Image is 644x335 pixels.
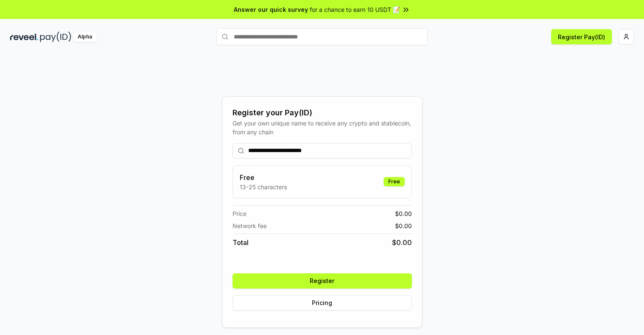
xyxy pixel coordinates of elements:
[40,32,71,42] img: pay_id
[233,237,249,248] span: Total
[551,29,612,44] button: Register Pay(ID)
[233,107,412,119] div: Register your Pay(ID)
[233,119,412,136] div: Get your own unique name to receive any crypto and stablecoin, from any chain
[10,32,38,42] img: reveel_dark
[233,295,412,310] button: Pricing
[392,237,412,248] span: $ 0.00
[240,182,287,191] p: 13-25 characters
[233,209,246,218] span: Price
[233,273,412,289] button: Register
[234,5,308,14] span: Answer our quick survey
[73,32,97,42] div: Alpha
[395,209,412,218] span: $ 0.00
[395,221,412,230] span: $ 0.00
[233,221,267,230] span: Network fee
[310,5,400,14] span: for a chance to earn 10 USDT 📝
[240,172,287,182] h3: Free
[384,177,405,186] div: Free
